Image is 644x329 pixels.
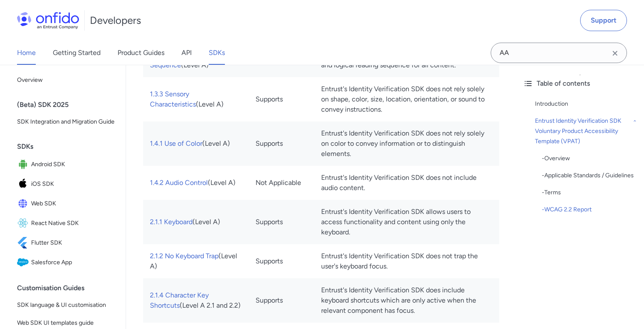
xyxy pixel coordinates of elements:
[314,166,499,200] td: Entrust's Identity Verification SDK does not include audio content.
[209,41,225,65] a: SDKs
[150,179,208,187] a: 1.4.2 Audio Control
[542,153,637,164] a: -Overview
[31,257,115,268] span: Salesforce App
[14,72,119,89] a: Overview
[143,121,249,166] td: (Level A)
[150,252,218,260] a: 2.1.2 No Keyboard Trap
[143,77,249,121] td: (Level A)
[542,205,637,215] a: -WCAG 2.2 Report
[314,200,499,244] td: Entrust's Identity Verification SDK allows users to access functionality and content using only t...
[31,159,115,170] span: Android SDK
[314,278,499,323] td: Entrust's Identity Verification SDK does include keyboard shortcuts which are only active when th...
[14,175,119,193] a: IconiOS SDKiOS SDK
[17,198,31,210] img: IconWeb SDK
[249,121,314,166] td: Supports
[14,155,119,174] a: IconAndroid SDKAndroid SDK
[118,41,164,65] a: Product Guides
[14,113,119,130] a: SDK Integration and Migration Guide
[17,75,115,85] span: Overview
[90,14,141,27] h1: Developers
[535,116,637,147] a: Entrust Identity Verification SDK Voluntary Product Accessibility Template (VPAT)
[14,194,119,213] a: IconWeb SDKWeb SDK
[542,170,637,181] div: - Applicable Standards / Guidelines
[249,200,314,244] td: Supports
[150,218,193,226] a: 2.1.1 Keyboard
[17,41,36,65] a: Home
[535,99,637,109] a: Introduction
[542,170,637,181] a: -Applicable Standards / Guidelines
[143,200,249,244] td: (Level A)
[17,159,31,170] img: IconAndroid SDK
[17,280,122,297] div: Customisation Guides
[14,234,119,252] a: IconFlutter SDKFlutter SDK
[17,237,31,249] img: IconFlutter SDK
[14,253,119,272] a: IconSalesforce AppSalesforce App
[53,41,101,65] a: Getting Started
[181,41,192,65] a: API
[17,217,31,229] img: IconReact Native SDK
[150,139,202,147] a: 1.4.1 Use of Color
[17,178,31,190] img: IconiOS SDK
[143,278,249,323] td: (Level A 2.1 and 2.2)
[31,217,115,229] span: React Native SDK
[542,188,637,198] a: -Terms
[610,48,620,58] svg: Clear search field button
[14,297,119,314] a: SDK language & UI customisation
[580,10,627,31] a: Support
[17,257,31,268] img: IconSalesforce App
[542,205,637,215] div: - WCAG 2.2 Report
[314,121,499,166] td: Entrust's Identity Verification SDK does not rely solely on color to convey information or to dis...
[523,78,637,89] div: Table of contents
[31,198,115,210] span: Web SDK
[314,77,499,121] td: Entrust's Identity Verification SDK does not rely solely on shape, color, size, location, orienta...
[17,318,115,328] span: Web SDK UI templates guide
[17,12,79,29] img: Onfido Logo
[17,138,122,155] div: SDKs
[150,90,196,108] a: 1.3.3 Sensory Characteristics
[249,278,314,323] td: Supports
[17,300,115,310] span: SDK language & UI customisation
[31,178,115,190] span: iOS SDK
[17,96,122,113] div: (Beta) SDK 2025
[542,153,637,164] div: - Overview
[314,244,499,278] td: Entrust's Identity Verification SDK does not trap the user's keyboard focus.
[249,166,314,200] td: Not Applicable
[249,77,314,121] td: Supports
[249,244,314,278] td: Supports
[150,291,209,309] a: 2.1.4 Character Key Shortcuts
[17,117,115,127] span: SDK Integration and Migration Guide
[31,237,115,249] span: Flutter SDK
[143,244,249,278] td: (Level A)
[143,166,249,200] td: (Level A)
[542,188,637,198] div: - Terms
[14,214,119,233] a: IconReact Native SDKReact Native SDK
[491,43,627,63] input: Onfido search input field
